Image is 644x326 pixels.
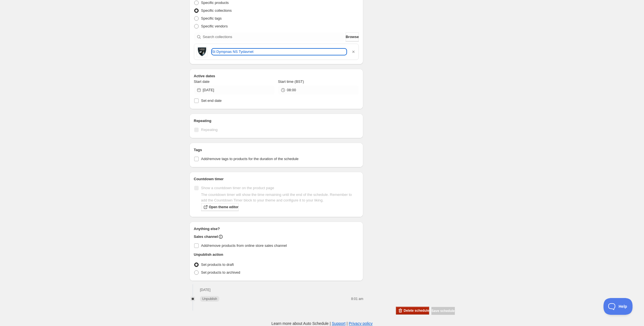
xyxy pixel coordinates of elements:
p: The countdown timer will show the time remaining until the end of the schedule. Remember to add t... [201,192,359,203]
h2: [DATE] [200,288,336,292]
h2: Active dates [194,73,359,79]
a: Open theme editor [201,203,239,211]
span: Repeating [201,128,218,132]
span: Browse [346,34,359,40]
input: Search collections [203,32,345,41]
span: Specific collections [201,8,232,13]
span: Open theme editor [209,205,239,209]
span: Show a countdown timer on the product page [201,186,274,190]
span: Add/remove products from online store sales channel [201,243,287,248]
span: Unpublish [202,297,217,301]
span: Specific tags [201,16,222,20]
iframe: Toggle Customer Support [603,298,633,315]
span: Specific vendors [201,24,228,28]
span: Specific products [201,1,229,5]
a: St Dympnas NS Tydavnet [212,49,346,55]
span: Set products to draft [201,262,234,267]
h2: Countdown timer [194,176,359,182]
h2: Repeating [194,118,359,124]
button: Delete schedule [396,307,429,315]
h2: Sales channel [194,234,218,240]
span: Add/remove tags to products for the duration of the schedule [201,157,299,161]
h2: Unpublish action [194,252,223,257]
a: Support [332,321,346,326]
p: 8:01 am [338,297,363,301]
span: Set products to archived [201,270,240,275]
span: Delete schedule [404,308,429,313]
h2: Anything else? [194,226,359,232]
span: Set end date [201,98,222,103]
span: Start date [194,79,210,84]
a: Privacy policy [349,321,373,326]
h2: Tags [194,147,359,153]
span: Start time (BST) [278,79,304,84]
button: Browse [346,32,359,41]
